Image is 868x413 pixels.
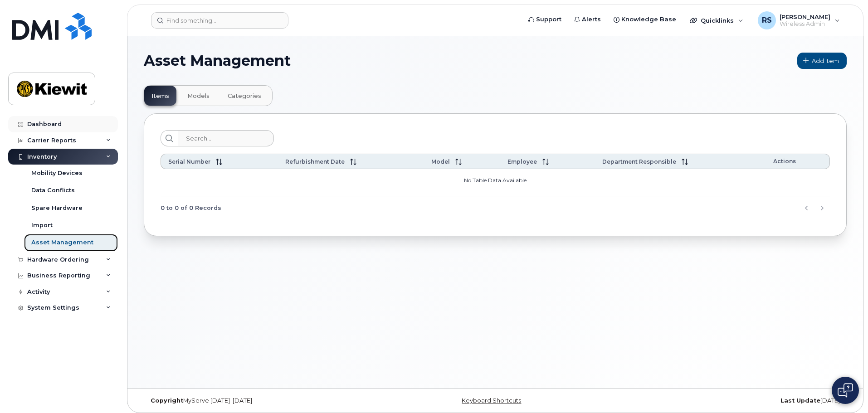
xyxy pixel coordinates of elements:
[812,57,839,65] span: Add Item
[462,397,521,404] a: Keyboard Shortcuts
[178,130,274,146] input: Search...
[431,158,450,165] span: Model
[773,158,796,165] span: Actions
[144,397,378,404] div: MyServe [DATE]–[DATE]
[161,169,830,196] td: No Table Data Available
[612,397,847,404] div: [DATE]
[797,53,847,69] a: Add Item
[228,92,261,100] span: Categories
[780,397,820,404] strong: Last Update
[838,383,853,398] img: Open chat
[602,158,676,165] span: Department Responsible
[285,158,345,165] span: Refurbishment Date
[151,397,183,404] strong: Copyright
[144,54,291,68] span: Asset Management
[161,201,221,215] span: 0 to 0 of 0 Records
[507,158,537,165] span: Employee
[168,158,210,165] span: Serial Number
[187,92,210,100] span: Models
